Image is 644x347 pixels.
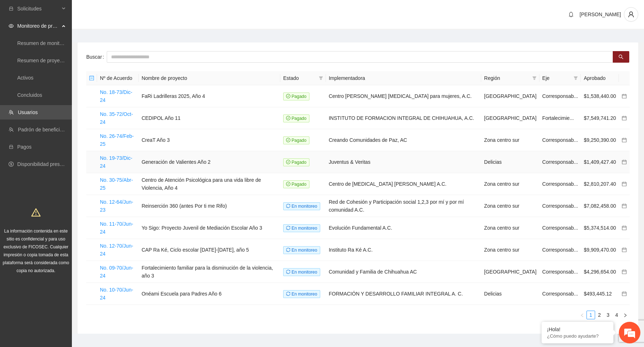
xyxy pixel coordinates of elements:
span: sync [286,292,290,296]
th: Nº de Acuerdo [97,71,139,85]
a: No. 19-73/Dic-24 [100,155,132,169]
td: Zona centro sur [481,217,539,239]
td: $9,909,470.00 [581,239,619,261]
td: Reinserción 360 (antes Por ti me Rifo) [139,195,280,217]
td: FORMACIÓN Y DESARROLLO FAMILIAR INTEGRAL A. C. [326,283,481,305]
span: filter [574,76,578,80]
span: Fortalecimie... [542,115,574,121]
td: CEDIPOL Año 11 [139,107,280,129]
span: Pagado [283,158,309,166]
td: [GEOGRAPHIC_DATA] [481,85,539,107]
a: Pagos [17,144,32,150]
span: Región [484,74,529,82]
a: calendar [622,203,627,209]
span: filter [532,76,537,80]
td: Delicias [481,151,539,173]
li: 1 [586,311,595,319]
span: sync [286,204,290,208]
span: Corresponsab... [542,291,578,297]
td: Yo Sigo: Proyecto Juvenil de Mediación Escolar Año 3 [139,217,280,239]
span: filter [531,73,538,84]
span: calendar [622,291,627,296]
span: sync [286,226,290,230]
td: FaRi Ladrilleras 2025, Año 4 [139,85,280,107]
td: Onéami Escuela para Padres Año 6 [139,283,280,305]
button: bell [565,9,577,20]
span: calendar [622,138,627,143]
a: Resumen de monitoreo [17,40,70,46]
a: calendar [622,247,627,253]
td: Zona centro sur [481,129,539,151]
td: CAP Ra Ké, Ciclo escolar [DATE]-[DATE], año 5 [139,239,280,261]
td: Zona centro sur [481,239,539,261]
span: filter [572,73,579,84]
td: Comunidad y Familia de Chihuahua AC [326,261,481,283]
td: Generación de Valientes Año 2 [139,151,280,173]
td: Centro de [MEDICAL_DATA] [PERSON_NAME] A.C. [326,173,481,195]
textarea: Escriba su mensaje y pulse “Intro” [4,197,137,222]
td: CreaT Año 3 [139,129,280,151]
span: bell [566,12,576,17]
th: Aprobado [581,71,619,85]
span: minus-square [89,76,94,81]
span: check-circle [286,138,290,142]
span: calendar [622,203,627,208]
a: No. 30-75/Abr-25 [100,177,133,191]
span: filter [317,73,325,84]
span: left [580,313,584,317]
span: Corresponsab... [542,93,578,99]
a: Padrón de beneficiarios [18,127,71,132]
span: En monitoreo [283,224,320,232]
a: calendar [622,159,627,165]
td: Delicias [481,283,539,305]
span: calendar [622,94,627,99]
span: Corresponsab... [542,269,578,275]
td: Zona centro sur [481,195,539,217]
a: calendar [622,115,627,121]
span: user [624,11,638,18]
span: Corresponsab... [542,137,578,143]
span: filter [319,76,323,80]
a: No. 10-70/Jun-24 [100,287,133,301]
p: ¿Cómo puedo ayudarte? [547,333,608,339]
li: 4 [612,311,621,319]
span: search [618,54,624,60]
span: Estamos en línea. [42,96,99,169]
a: No. 11-70/Jun-24 [100,221,133,235]
span: [PERSON_NAME] [580,12,621,17]
a: calendar [622,137,627,143]
a: Activos [17,75,33,81]
td: $9,250,390.00 [581,129,619,151]
span: warning [31,208,41,217]
a: Usuarios [18,109,38,115]
span: Pagado [283,114,309,122]
span: Pagado [283,93,309,100]
span: Corresponsab... [542,159,578,165]
div: Minimizar ventana de chat en vivo [118,4,135,21]
span: sync [286,248,290,252]
td: Instituto Ra Ké A.C. [326,239,481,261]
li: 3 [604,311,612,319]
td: INSTITUTO DE FORMACION INTEGRAL DE CHIHUAHUA, A.C. [326,107,481,129]
button: left [578,311,586,319]
span: calendar [622,225,627,230]
td: Centro [PERSON_NAME] [MEDICAL_DATA] para mujeres, A.C. [326,85,481,107]
li: Next Page [621,311,630,319]
a: Resumen de proyectos aprobados [17,58,94,63]
li: Previous Page [578,311,586,319]
th: Implementadora [326,71,481,85]
span: Solicitudes [17,1,60,16]
a: calendar [622,269,627,275]
td: Red de Cohesión y Participación social 1,2,3 por mí y por mí comunidad A.C. [326,195,481,217]
a: No. 09-70/Jun-24 [100,265,133,279]
a: Disponibilidad presupuestal [17,161,79,167]
button: right [621,311,630,319]
td: Juventus & Veritas [326,151,481,173]
td: $1,409,427.40 [581,151,619,173]
span: La información contenida en este sitio es confidencial y para uso exclusivo de FICOSEC. Cualquier... [3,229,69,273]
span: calendar [622,269,627,274]
td: Creando Comunidades de Paz, AC [326,129,481,151]
a: 3 [604,311,612,319]
td: $2,810,207.40 [581,173,619,195]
